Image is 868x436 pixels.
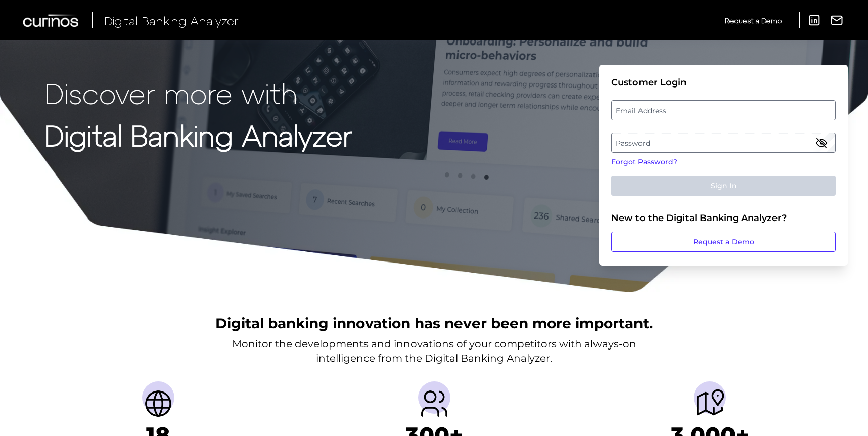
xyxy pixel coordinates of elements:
[725,12,782,29] a: Request a Demo
[142,387,174,420] img: Countries
[104,13,239,28] span: Digital Banking Analyzer
[611,157,836,167] a: Forgot Password?
[232,337,636,365] p: Monitor the developments and innovations of your competitors with always-on intelligence from the...
[694,387,726,420] img: Journeys
[418,387,450,420] img: Providers
[215,314,653,333] h2: Digital banking innovation has never been more important.
[725,16,782,25] span: Request a Demo
[23,14,80,27] img: Curinos
[612,101,835,119] label: Email Address
[611,232,836,252] a: Request a Demo
[612,134,835,152] label: Password
[611,212,836,224] div: New to the Digital Banking Analyzer?
[611,77,836,88] div: Customer Login
[611,176,836,196] button: Sign In
[44,77,352,109] p: Discover more with
[44,118,352,152] strong: Digital Banking Analyzer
